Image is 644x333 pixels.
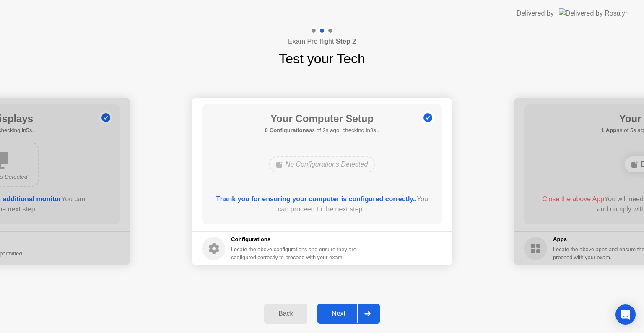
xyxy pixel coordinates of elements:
h1: Your Computer Setup [265,111,379,126]
button: Next [317,304,380,324]
div: No Configurations Detected [269,156,376,172]
h5: as of 2s ago, checking in3s.. [265,126,379,135]
b: Step 2 [336,38,356,45]
div: Back [267,310,305,317]
b: Thank you for ensuring your computer is configured correctly.. [216,195,417,203]
div: Delivered by [517,8,554,18]
b: 0 Configurations [265,127,309,133]
div: Locate the above configurations and ensure they are configured correctly to proceed with your exam. [231,245,358,261]
div: You can proceed to the next step.. [214,194,430,214]
h1: Test your Tech [279,49,365,69]
button: Back [264,304,307,324]
div: Open Intercom Messenger [615,304,636,325]
h4: Exam Pre-flight: [288,36,356,47]
img: Delivered by Rosalyn [559,8,629,18]
div: Next [320,310,357,317]
h5: Configurations [231,235,358,244]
